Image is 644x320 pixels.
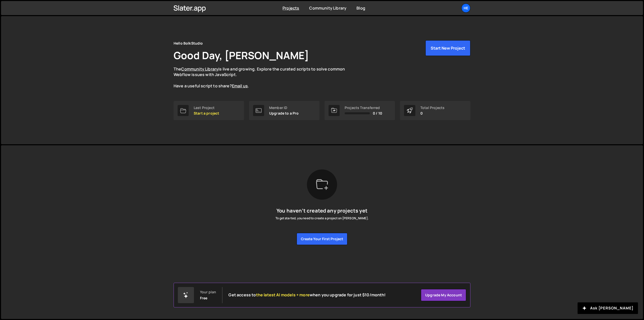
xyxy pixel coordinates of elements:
p: 0 [420,111,445,115]
button: Ask [PERSON_NAME] [578,302,638,314]
a: Last Project Start a project [174,101,244,120]
div: Last Project [194,106,219,110]
div: Free [200,296,208,300]
div: Member ID [269,106,299,110]
h2: Get access to when you upgrade for just $10/month! [228,293,386,297]
button: Start New Project [425,40,470,56]
a: Community Library [181,66,218,72]
div: Total Projects [420,106,445,110]
div: Your plan [200,290,216,294]
h1: Good Day, [PERSON_NAME] [174,48,309,62]
div: Projects Transferred [345,106,382,110]
a: Community Library [309,5,346,11]
div: Hello BolkStudio [174,40,203,46]
a: Blog [356,5,365,11]
a: He [461,4,470,13]
span: 0 / 10 [373,111,382,115]
p: To get started, you need to create a project on [PERSON_NAME]. [275,216,369,221]
p: Upgrade to a Pro [269,111,299,115]
h5: You haven’t created any projects yet [275,208,369,214]
a: Email us [232,83,248,89]
a: Projects [283,5,299,11]
p: Start a project [194,111,219,115]
button: Create your first project [297,233,347,245]
p: The is live and growing. Explore the curated scripts to solve common Webflow issues with JavaScri... [174,66,355,89]
span: the latest AI models + more [256,292,310,298]
a: Upgrade my account [421,289,466,301]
